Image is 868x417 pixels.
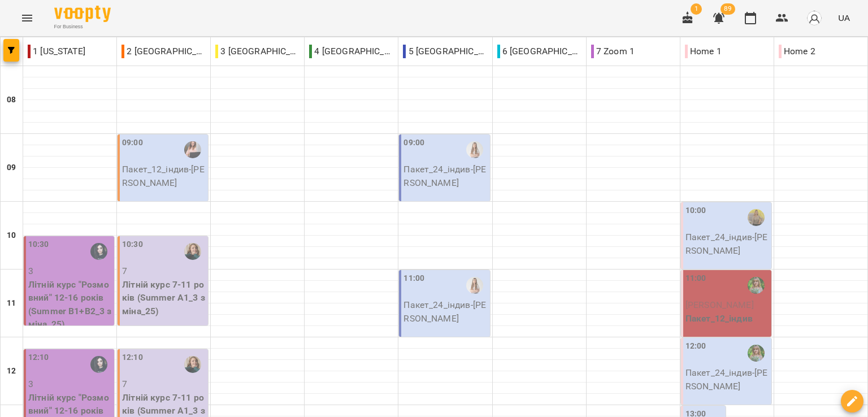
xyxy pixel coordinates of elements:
[779,45,815,58] p: Home 2
[403,272,424,285] label: 11:00
[691,3,702,15] span: 1
[28,377,112,391] p: 3
[54,23,111,31] span: For Business
[90,243,107,260] img: Мерквіладзе Саломе Теймуразівна
[685,366,769,393] p: Пакет_24_індив - [PERSON_NAME]
[403,298,487,325] p: Пакет_24_індив - [PERSON_NAME]
[122,278,206,318] p: Літній курс 7-11 років (Summer A1_3 зміна_25)
[7,162,16,174] h6: 09
[215,45,300,58] p: 3 [GEOGRAPHIC_DATA]
[685,340,706,353] label: 12:00
[28,238,49,251] label: 10:30
[403,137,424,149] label: 09:00
[7,229,16,242] h6: 10
[748,345,765,362] img: Дворова Ксенія Василівна
[806,10,822,26] img: avatar_s.png
[90,356,107,373] img: Мерквіладзе Саломе Теймуразівна
[28,351,49,364] label: 12:10
[122,351,143,364] label: 12:10
[685,299,754,310] span: [PERSON_NAME]
[685,205,706,217] label: 10:00
[122,137,143,149] label: 09:00
[685,45,722,58] p: Home 1
[122,238,143,251] label: 10:30
[685,231,769,257] p: Пакет_24_індив - [PERSON_NAME]
[403,45,487,58] p: 5 [GEOGRAPHIC_DATA]
[591,45,635,58] p: 7 Zoom 1
[466,277,483,294] img: Михно Віта Олександрівна
[184,141,201,158] img: Коляда Юлія Алішерівна
[122,377,206,391] p: 7
[54,6,111,22] img: Voopty Logo
[7,94,16,106] h6: 08
[122,264,206,278] p: 7
[7,297,16,310] h6: 11
[121,45,206,58] p: 2 [GEOGRAPHIC_DATA]
[184,356,201,373] img: Коломієць Анастасія Володимирівна
[309,45,393,58] p: 4 [GEOGRAPHIC_DATA]
[28,264,112,278] p: 3
[685,312,769,325] p: Пакет_12_індив
[497,45,581,58] p: 6 [GEOGRAPHIC_DATA]
[685,272,706,285] label: 11:00
[184,243,201,260] img: Коломієць Анастасія Володимирівна
[748,277,765,294] img: Дворова Ксенія Василівна
[7,365,16,377] h6: 12
[403,163,487,189] p: Пакет_24_індив - [PERSON_NAME]
[748,209,765,226] img: Бринько Анастасія Сергіївна
[838,12,850,24] span: UA
[122,163,206,189] p: Пакет_12_індив - [PERSON_NAME]
[14,5,41,32] button: Menu
[721,3,735,15] span: 89
[466,141,483,158] img: Михно Віта Олександрівна
[28,45,85,58] p: 1 [US_STATE]
[28,278,112,331] p: Літній курс "Розмовний" 12-16 років (Summer B1+B2_3 зміна_25)
[834,7,854,28] button: UA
